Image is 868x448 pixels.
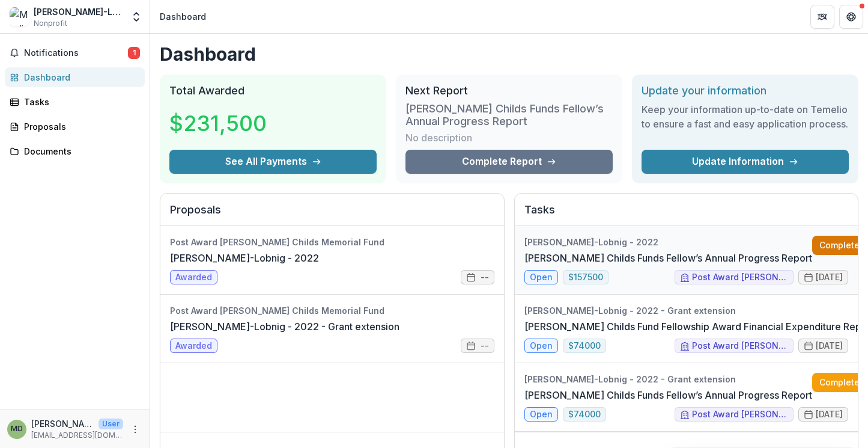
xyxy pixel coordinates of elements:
[405,150,613,174] a: Complete Report
[5,92,145,112] a: Tasks
[34,18,67,29] span: Nonprofit
[642,102,849,131] h3: Keep your information up-to-date on Temelio to ensure a fast and easy application process.
[10,7,29,26] img: Marlis Denk-Lobnig
[128,47,140,59] span: 1
[642,150,849,174] a: Update Information
[31,430,123,441] p: [EMAIL_ADDRESS][DOMAIN_NAME]
[170,203,494,226] h2: Proposals
[155,8,211,25] nav: breadcrumb
[5,141,145,161] a: Documents
[160,43,858,65] h1: Dashboard
[405,102,613,128] h3: [PERSON_NAME] Childs Funds Fellow’s Annual Progress Report
[11,425,23,433] div: Marlis Denk-Lobnig
[5,67,145,87] a: Dashboard
[24,120,135,133] div: Proposals
[5,117,145,137] a: Proposals
[524,203,849,226] h2: Tasks
[839,5,863,29] button: Get Help
[160,10,206,23] div: Dashboard
[128,5,145,29] button: Open entity switcher
[524,251,812,265] a: [PERSON_NAME] Childs Funds Fellow’s Annual Progress Report
[642,84,849,97] h2: Update your information
[169,84,377,97] h2: Total Awarded
[170,319,399,334] a: [PERSON_NAME]-Lobnig - 2022 - Grant extension
[128,422,142,437] button: More
[405,84,613,97] h2: Next Report
[31,417,94,430] p: [PERSON_NAME]-Lobnig
[34,5,123,18] div: [PERSON_NAME]-Lobnig
[810,5,834,29] button: Partners
[170,251,319,265] a: [PERSON_NAME]-Lobnig - 2022
[24,71,135,84] div: Dashboard
[24,96,135,108] div: Tasks
[169,150,377,174] button: See All Payments
[24,145,135,158] div: Documents
[405,130,472,145] p: No description
[169,107,267,140] h3: $231,500
[5,43,145,63] button: Notifications1
[524,388,812,402] a: [PERSON_NAME] Childs Funds Fellow’s Annual Progress Report
[99,419,123,429] p: User
[24,48,128,58] span: Notifications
